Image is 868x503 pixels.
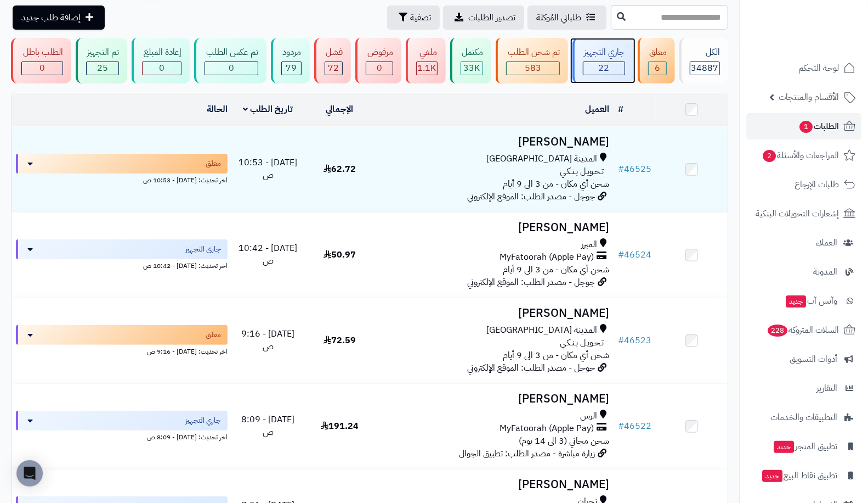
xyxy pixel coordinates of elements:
a: تم التجهيز 25 [73,38,130,83]
span: # [618,420,624,433]
span: تطبيق المتجر [773,439,837,454]
span: طلباتي المُوكلة [536,11,581,24]
span: المدينة [GEOGRAPHIC_DATA] [486,324,597,337]
a: تم شحن الطلب 583 [493,38,570,83]
a: تطبيق المتجرجديد [746,433,861,460]
span: جوجل - مصدر الطلب: الموقع الإلكتروني [467,190,595,203]
div: معلق [648,46,667,59]
a: الطلبات1 [746,113,861,139]
h3: [PERSON_NAME] [380,478,610,491]
a: وآتس آبجديد [746,288,861,314]
div: جاري التجهيز [583,46,625,59]
span: جاري التجهيز [185,244,221,255]
a: إعادة المبلغ 0 [129,38,192,83]
span: 2 [763,150,776,163]
span: السلات المتروكة [767,322,839,338]
span: MyFatoorah (Apple Pay) [500,422,594,435]
a: العميل [585,103,609,116]
span: تـحـويـل بـنـكـي [560,337,604,349]
div: الطلب باطل [21,46,63,59]
span: أدوات التسويق [790,351,837,367]
div: 22 [583,62,625,75]
a: طلبات الإرجاع [746,171,861,198]
span: تطبيق نقاط البيع [761,468,837,483]
span: معلق [206,158,221,169]
span: تصدير الطلبات [468,11,515,24]
div: 0 [366,62,393,75]
div: 72 [325,62,343,75]
a: العملاء [746,230,861,256]
span: شحن أي مكان - من 3 الى 9 أيام [503,177,609,191]
a: الكل34887 [677,38,730,83]
div: مكتمل [461,46,484,59]
a: التطبيقات والخدمات [746,404,861,431]
span: جديد [786,295,806,308]
a: #46525 [618,163,651,176]
a: ملغي 1.1K [404,38,448,83]
div: 32965 [461,62,483,75]
a: #46523 [618,334,651,347]
span: 228 [767,325,787,337]
span: المدونة [813,264,837,280]
span: 62.72 [324,163,356,176]
div: تم شحن الطلب [506,46,560,59]
a: مردود 79 [269,38,312,83]
div: إعادة المبلغ [142,46,181,59]
span: 0 [377,62,382,75]
div: 0 [143,62,181,75]
span: معلق [206,329,221,340]
div: اخر تحديث: [DATE] - 10:42 ص [16,259,228,271]
a: تطبيق نقاط البيعجديد [746,462,861,489]
span: # [618,163,624,176]
a: لوحة التحكم [746,55,861,81]
h3: [PERSON_NAME] [380,393,610,405]
div: 25 [87,62,119,75]
a: تاريخ الطلب [243,103,293,116]
img: logo-2.png [793,25,858,48]
div: اخر تحديث: [DATE] - 8:09 ص [16,431,228,442]
span: # [618,334,624,347]
span: إشعارات التحويلات البنكية [756,206,839,221]
div: 583 [507,62,559,75]
span: إضافة طلب جديد [21,11,81,24]
div: 0 [22,62,63,75]
h3: [PERSON_NAME] [380,307,610,320]
span: 6 [655,62,660,75]
div: تم التجهيز [86,46,120,59]
a: الحالة [207,103,228,116]
a: الإجمالي [326,103,353,116]
span: شحن أي مكان - من 3 الى 9 أيام [503,349,609,362]
a: إضافة طلب جديد [13,5,105,30]
span: شحن أي مكان - من 3 الى 9 أيام [503,263,609,276]
span: المراجعات والأسئلة [762,148,839,163]
span: 33K [463,62,480,75]
span: جوجل - مصدر الطلب: الموقع الإلكتروني [467,276,595,289]
a: التقارير [746,375,861,401]
span: المبرز [581,238,597,251]
span: [DATE] - 9:16 ص [241,327,294,353]
span: زيارة مباشرة - مصدر الطلب: تطبيق الجوال [459,447,595,460]
span: 191.24 [321,420,359,433]
div: اخر تحديث: [DATE] - 9:16 ص [16,345,228,356]
h3: [PERSON_NAME] [380,136,610,148]
a: إشعارات التحويلات البنكية [746,200,861,227]
button: تصفية [387,5,440,30]
span: شحن مجاني (3 الى 14 يوم) [519,434,609,448]
span: # [618,248,624,261]
span: 34887 [691,62,719,75]
span: جديد [762,470,782,482]
a: معلق 6 [636,38,678,83]
span: 22 [598,62,609,75]
span: MyFatoorah (Apple Pay) [500,251,594,264]
a: السلات المتروكة228 [746,317,861,343]
span: المدينة [GEOGRAPHIC_DATA] [486,153,597,165]
div: الكل [690,46,720,59]
span: الطلبات [798,119,839,134]
span: تصفية [410,11,431,24]
div: اخر تحديث: [DATE] - 10:53 ص [16,174,228,185]
span: 79 [286,62,297,75]
h3: [PERSON_NAME] [380,221,610,234]
span: طلبات الإرجاع [795,177,839,192]
span: الأقسام والمنتجات [779,90,839,105]
span: 1.1K [417,62,436,75]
